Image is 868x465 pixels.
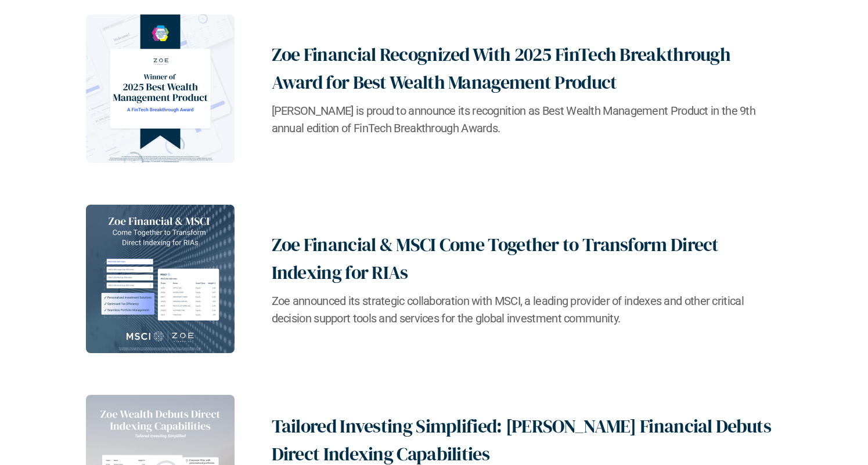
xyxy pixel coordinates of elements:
[86,14,783,163] a: Zoe Financial Recognized With 2025 FinTech Breakthrough Award for Best Wealth Management Product[...
[272,292,783,327] h2: Zoe announced its strategic collaboration with MSCI, a leading provider of indexes and other crit...
[272,41,783,96] h2: Zoe Financial Recognized With 2025 FinTech Breakthrough Award for Best Wealth Management Product
[272,231,783,286] h2: Zoe Financial & MSCI Come Together to Transform Direct Indexing for RIAs
[272,102,783,137] h2: [PERSON_NAME] is proud to announce its recognition as Best Wealth Management Product in the 9th a...
[86,205,783,353] a: Zoe Financial & MSCI Come Together to Transform Direct Indexing for RIAsZoe announced its strateg...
